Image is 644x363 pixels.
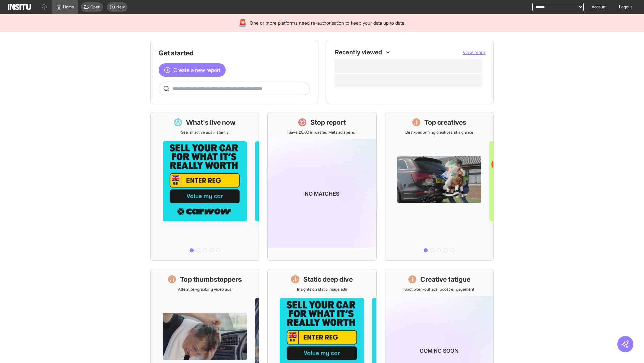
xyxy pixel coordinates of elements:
[267,112,376,261] a: Stop reportSave £0.00 in wasted Meta ad spendNo matches
[289,130,355,135] p: Save £0.00 in wasted Meta ad spend
[178,287,231,292] p: Attention-grabbing video ads
[186,118,236,127] h1: What's live now
[297,287,347,292] p: Insights on static image ads
[463,49,485,55] span: View more
[424,118,466,127] h1: Top creatives
[250,19,406,26] span: One or more platforms need re-authorisation to keep your data up to date.
[463,49,485,56] button: View more
[150,112,259,261] a: What's live nowSee all active ads instantly
[238,18,247,28] div: 🚨
[116,4,125,10] span: New
[181,130,229,135] p: See all active ads instantly
[268,139,376,248] img: coming-soon-gradient_kfitwp.png
[405,130,473,135] p: Best-performing creatives at a glance
[173,66,220,74] span: Create a new report
[159,63,226,77] button: Create a new report
[63,4,74,10] span: Home
[385,112,494,261] a: Top creativesBest-performing creatives at a glance
[310,118,346,127] h1: Stop report
[305,190,339,198] p: No matches
[8,4,31,10] img: Logo
[159,48,310,58] h1: Get started
[180,275,242,284] h1: Top thumbstoppers
[303,275,353,284] h1: Static deep dive
[90,4,100,10] span: Open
